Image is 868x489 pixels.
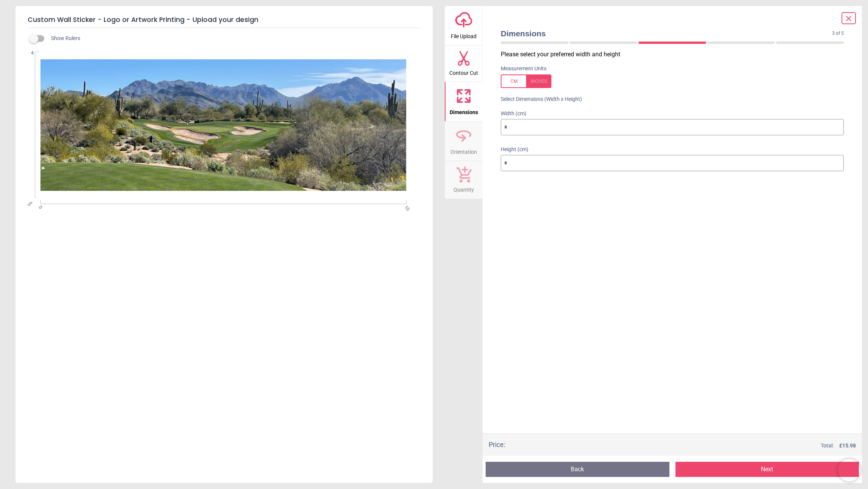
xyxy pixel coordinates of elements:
span: 15.98 [842,443,856,449]
span: Dimensions [450,105,478,116]
button: Dimensions [445,82,483,121]
label: Height (cm) [501,146,844,153]
div: Price : [489,440,505,449]
button: File Upload [445,6,483,45]
div: Total: [517,442,856,450]
span: 10 [403,204,408,209]
button: Orientation [445,122,483,161]
button: Contour Cut [445,46,483,82]
span: 3 of 5 [832,30,844,37]
p: Please select your preferred width and height [501,50,850,59]
span: Dimensions [501,28,832,39]
span: cm [26,200,33,207]
div: Show Rulers [34,34,433,43]
label: Measurement Units [501,65,547,73]
iframe: Brevo live chat [838,459,860,481]
span: Quantity [453,183,474,194]
button: Next [675,462,859,477]
span: Contour Cut [449,66,478,77]
button: Back [486,462,669,477]
button: Quantity [445,161,483,199]
label: Width (cm) [501,110,844,118]
span: File Upload [451,29,477,40]
h5: Custom Wall Sticker - Logo or Artwork Printing - Upload your design [28,12,421,28]
span: 0 [37,204,42,209]
span: £ [839,442,856,450]
span: Orientation [450,145,477,156]
label: Select Dimensions (Width x Height) [495,96,582,103]
span: 4 [19,50,34,56]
